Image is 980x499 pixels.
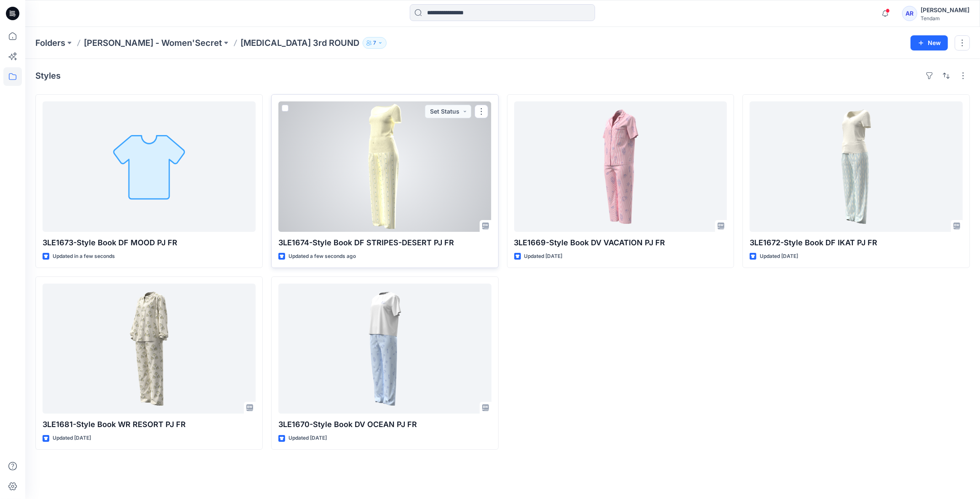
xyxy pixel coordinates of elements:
p: [MEDICAL_DATA] 3rd ROUND [240,37,359,49]
p: Updated in a few seconds [53,252,115,261]
button: 7 [363,37,387,49]
p: 3LE1670-Style Book DV OCEAN PJ FR [278,419,491,430]
div: AR [902,6,917,21]
p: 7 [373,38,376,48]
p: Updated [DATE] [760,252,798,261]
button: New [911,35,948,50]
a: [PERSON_NAME] - Women'Secret [84,37,222,49]
p: 3LE1674-Style Book DF STRIPES-DESERT PJ FR [278,237,491,249]
div: [PERSON_NAME] [921,5,969,15]
a: 3LE1681-Style Book WR RESORT PJ FR [43,284,256,414]
a: 3LE1674-Style Book DF STRIPES-DESERT PJ FR [278,101,491,232]
p: 3LE1669-Style Book DV VACATION PJ FR [514,237,727,249]
div: Tendam [921,15,969,21]
a: 3LE1670-Style Book DV OCEAN PJ FR [278,284,491,414]
p: Updated a few seconds ago [288,252,356,261]
a: 3LE1673-Style Book DF MOOD PJ FR [43,101,256,232]
p: 3LE1672-Style Book DF IKAT PJ FR [750,237,963,249]
a: Folders [35,37,65,49]
p: Updated [DATE] [53,434,91,443]
p: 3LE1681-Style Book WR RESORT PJ FR [43,419,256,430]
h4: Styles [35,71,61,81]
p: 3LE1673-Style Book DF MOOD PJ FR [43,237,256,249]
a: 3LE1672-Style Book DF IKAT PJ FR [750,101,963,232]
p: Updated [DATE] [524,252,563,261]
p: Updated [DATE] [288,434,327,443]
a: 3LE1669-Style Book DV VACATION PJ FR [514,101,727,232]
